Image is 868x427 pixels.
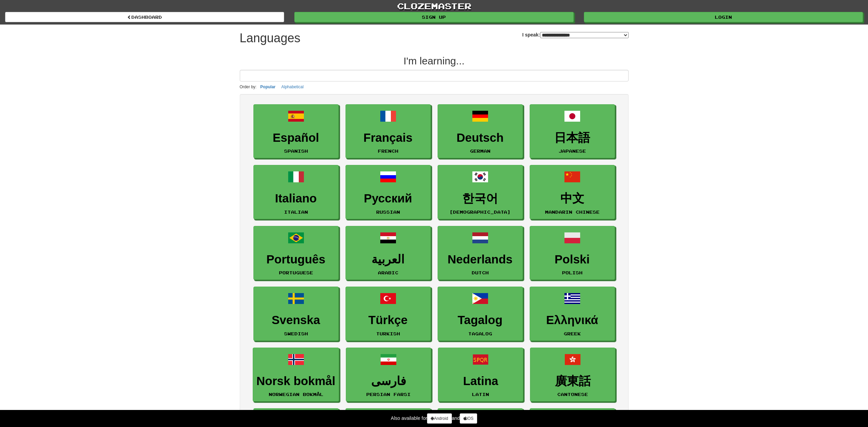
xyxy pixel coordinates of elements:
label: I speak: [522,31,628,38]
h2: I'm learning... [240,55,629,66]
button: Alphabetical [279,83,306,91]
a: ΕλληνικάGreek [530,287,615,341]
a: SvenskaSwedish [253,287,339,341]
small: Dutch [472,270,489,275]
a: TürkçeTurkish [345,287,431,341]
a: РусскийRussian [345,165,431,219]
a: PortuguêsPortuguese [253,226,339,280]
a: 廣東話Cantonese [530,348,615,402]
small: Norwegian Bokmål [269,392,323,397]
small: Russian [376,210,400,214]
a: فارسیPersian Farsi [346,348,431,402]
h3: Nederlands [441,253,519,266]
small: Portuguese [279,270,313,275]
small: Arabic [378,270,398,275]
small: Latin [472,392,489,397]
h3: 日本語 [533,131,611,144]
small: Swedish [284,331,308,336]
a: PolskiPolish [530,226,615,280]
a: Sign up [294,12,573,22]
h3: Español [257,131,335,144]
small: [DEMOGRAPHIC_DATA] [450,210,511,214]
a: Login [584,12,863,22]
h3: Français [349,131,427,144]
a: LatinaLatin [438,348,523,402]
small: Japanese [559,149,586,153]
select: I speak: [540,32,629,38]
small: Polish [562,270,583,275]
small: Spanish [284,149,308,153]
a: iOS [460,413,477,424]
a: DeutschGerman [438,104,523,158]
h3: 한국어 [441,192,519,205]
a: dashboard [5,12,284,22]
a: ItalianoItalian [253,165,339,219]
h3: فارسی [350,375,427,388]
small: Persian Farsi [366,392,411,397]
a: EspañolSpanish [253,104,339,158]
small: German [470,149,490,153]
h1: Languages [240,31,300,45]
small: Order by: [240,85,257,89]
a: Norsk bokmålNorwegian Bokmål [253,348,339,402]
a: 한국어[DEMOGRAPHIC_DATA] [438,165,523,219]
h3: Русский [349,192,427,205]
h3: Svenska [257,314,335,327]
button: Popular [258,83,278,91]
h3: Latina [442,375,519,388]
h3: Deutsch [441,131,519,144]
a: العربيةArabic [345,226,431,280]
h3: Português [257,253,335,266]
small: Mandarin Chinese [545,210,600,214]
h3: Norsk bokmål [256,375,335,388]
small: Turkish [376,331,400,336]
a: NederlandsDutch [438,226,523,280]
a: TagalogTagalog [438,287,523,341]
h3: Italiano [257,192,335,205]
small: French [378,149,398,153]
a: FrançaisFrench [345,104,431,158]
h3: 廣東話 [534,375,612,388]
h3: Tagalog [441,314,519,327]
small: Greek [564,331,581,336]
h3: 中文 [533,192,611,205]
a: 中文Mandarin Chinese [530,165,615,219]
small: Cantonese [557,392,588,397]
h3: Ελληνικά [533,314,611,327]
h3: Polski [533,253,611,266]
small: Tagalog [468,331,492,336]
h3: العربية [349,253,427,266]
small: Italian [284,210,308,214]
h3: Türkçe [349,314,427,327]
a: 日本語Japanese [530,104,615,158]
a: Android [427,413,452,424]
